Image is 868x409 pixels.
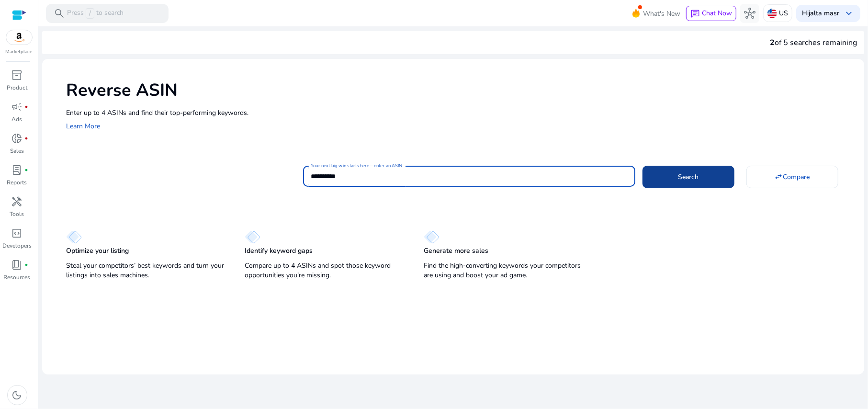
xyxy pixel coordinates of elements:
[767,9,777,18] img: us.svg
[424,230,440,244] img: diamond.svg
[25,168,29,172] span: fiber_manual_record
[746,166,838,188] button: Compare
[66,230,82,244] img: diamond.svg
[11,133,23,144] span: donut_small
[770,37,775,48] span: 2
[66,80,855,101] h1: Reverse ASIN
[245,230,260,244] img: diamond.svg
[744,8,755,19] span: hub
[66,246,129,256] p: Optimize your listing
[770,37,857,48] div: of 5 searches remaining
[6,30,32,45] img: amazon.svg
[66,122,100,131] a: Learn More
[12,115,23,124] p: Ads
[66,108,855,118] p: Enter up to 4 ASINs and find their top-performing keywords.
[11,227,23,239] span: code_blocks
[311,162,402,169] mat-label: Your next big win starts here—enter an ASIN
[424,246,488,256] p: Generate more sales
[690,9,700,19] span: chat
[643,166,734,188] button: Search
[25,136,29,140] span: fiber_manual_record
[11,101,23,113] span: campaign
[25,263,29,267] span: fiber_manual_record
[10,210,24,218] p: Tools
[7,178,27,187] p: Reports
[7,83,27,92] p: Product
[2,241,32,250] p: Developers
[11,389,23,401] span: dark_mode
[775,172,783,181] mat-icon: swap_horiz
[643,5,680,22] span: What's New
[678,172,699,182] span: Search
[11,196,23,207] span: handyman
[783,172,810,182] span: Compare
[11,164,23,176] span: lab_profile
[54,8,65,19] span: search
[11,69,23,81] span: inventory_2
[843,8,855,19] span: keyboard_arrow_down
[779,5,788,22] p: US
[802,10,839,17] p: Hi
[6,48,33,56] p: Marketplace
[11,259,23,271] span: book_4
[67,8,124,19] p: Press to search
[686,6,736,21] button: chatChat Now
[245,246,313,256] p: Identify keyword gaps
[4,273,31,282] p: Resources
[10,147,24,155] p: Sales
[424,261,583,280] p: Find the high-converting keywords your competitors are using and boost your ad game.
[809,9,839,18] b: jalta masr
[245,261,404,280] p: Compare up to 4 ASINs and spot those keyword opportunities you’re missing.
[66,261,225,280] p: Steal your competitors’ best keywords and turn your listings into sales machines.
[86,8,94,19] span: /
[740,4,759,23] button: hub
[25,105,29,109] span: fiber_manual_record
[702,9,732,18] span: Chat Now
